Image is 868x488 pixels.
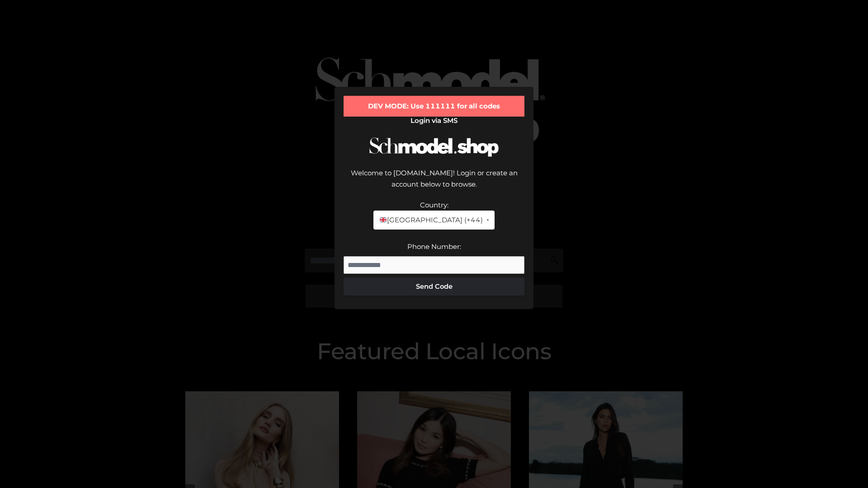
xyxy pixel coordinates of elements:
label: Phone Number: [407,242,461,251]
label: Country: [420,201,448,209]
div: Welcome to [DOMAIN_NAME]! Login or create an account below to browse. [344,167,524,199]
button: Send Code [344,277,524,296]
img: Schmodel Logo [366,129,502,165]
h2: Login via SMS [344,117,524,125]
div: DEV MODE: Use 111111 for all codes [344,96,524,117]
img: 🇬🇧 [380,216,387,223]
span: [GEOGRAPHIC_DATA] (+44) [379,214,482,226]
